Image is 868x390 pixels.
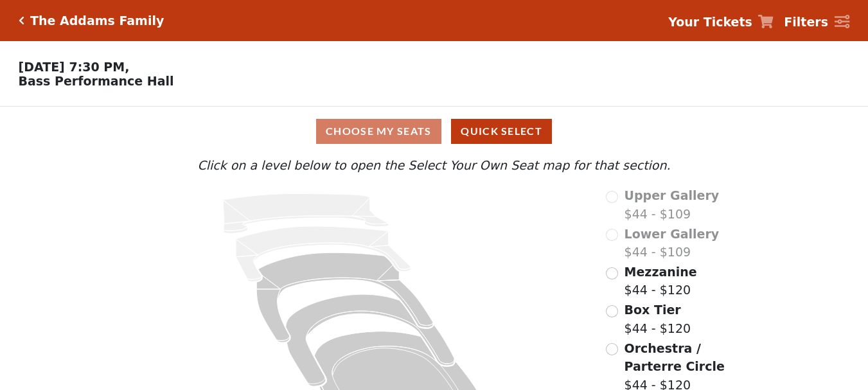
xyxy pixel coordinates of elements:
span: Box Tier [624,303,681,317]
strong: Your Tickets [668,15,752,29]
label: $44 - $109 [624,225,720,261]
label: $44 - $120 [624,263,697,299]
h5: The Addams Family [30,13,164,28]
span: Upper Gallery [624,188,720,202]
p: Click on a level below to open the Select Your Own Seat map for that section. [118,156,750,175]
path: Lower Gallery - Seats Available: 0 [236,226,411,281]
span: Mezzanine [624,265,697,279]
span: Lower Gallery [624,227,720,241]
label: $44 - $109 [624,186,720,223]
a: Your Tickets [668,13,774,31]
button: Quick Select [451,119,552,144]
path: Upper Gallery - Seats Available: 0 [223,194,389,234]
span: Orchestra / Parterre Circle [624,341,725,374]
a: Click here to go back to filters [19,16,24,25]
label: $44 - $120 [624,301,691,337]
strong: Filters [784,15,828,29]
a: Filters [784,13,849,31]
